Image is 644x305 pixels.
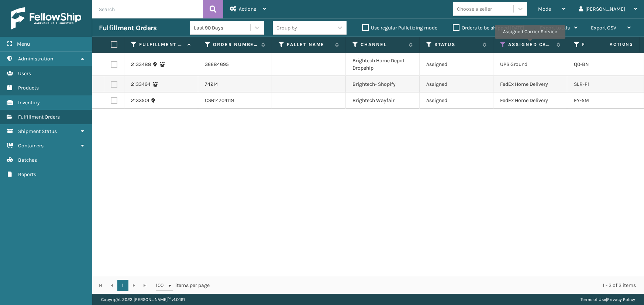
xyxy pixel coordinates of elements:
label: Status [434,41,479,48]
div: | [581,294,635,305]
td: FedEx Home Delivery [493,76,567,92]
a: Privacy Policy [607,297,635,302]
label: Channel [361,41,405,48]
td: Brightech Wayfair [346,92,420,109]
a: 2133494 [131,81,151,88]
td: Assigned [420,92,493,109]
a: 2133501 [131,97,149,104]
label: Fulfillment Order Id [139,41,184,48]
p: Copyright 2023 [PERSON_NAME]™ v 1.0.191 [101,294,185,305]
td: FedEx Home Delivery [493,92,567,109]
span: items per page [156,280,210,291]
td: 74214 [198,76,272,92]
span: Inventory [18,99,40,106]
label: Assigned Carrier Service [508,41,553,48]
span: Mode [538,6,551,12]
a: Q0-BNCP-6JN6 [574,61,609,67]
div: 1 - 3 of 3 items [220,282,636,289]
div: Choose a seller [457,5,492,13]
td: Assigned [420,53,493,76]
span: Products [18,85,39,91]
td: Brightech- Shopify [346,76,420,92]
a: SLR-PNL-2W [574,81,603,87]
span: Fulfillment Orders [18,114,60,120]
span: Menu [17,41,30,47]
span: Containers [18,143,44,149]
span: Users [18,70,31,77]
td: UPS Ground [493,53,567,76]
label: Orders to be shipped [DATE] [453,25,524,31]
span: 100 [156,282,167,289]
a: 1 [117,280,128,291]
a: 2133488 [131,61,151,68]
span: Reports [18,171,36,178]
td: Brightech Home Depot Dropship [346,53,420,76]
span: Shipment Status [18,128,57,134]
td: 36684695 [198,53,272,76]
a: EY-5MK5-54BH [574,97,610,104]
label: Order Number [213,41,258,48]
span: Administration [18,56,53,62]
div: Last 90 Days [194,24,251,32]
label: Use regular Palletizing mode [362,25,437,31]
label: Product SKU [582,41,627,48]
h3: Fulfillment Orders [99,24,156,32]
span: Export to .xls [540,25,570,31]
span: Export CSV [591,25,616,31]
div: Group by [276,24,297,32]
span: Actions [239,6,256,12]
a: Terms of Use [581,297,606,302]
span: Batches [18,157,37,163]
td: CS614704119 [198,92,272,109]
span: Actions [586,38,638,50]
label: Pallet Name [287,41,331,48]
td: Assigned [420,76,493,92]
img: logo [11,7,81,29]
